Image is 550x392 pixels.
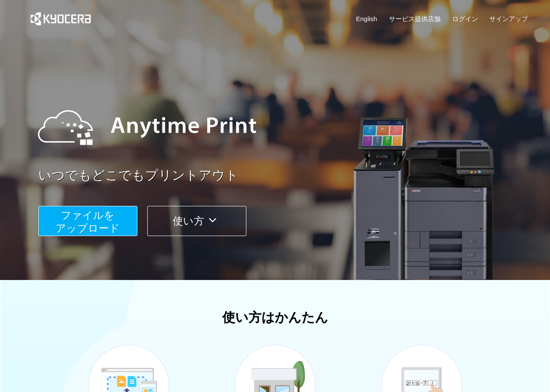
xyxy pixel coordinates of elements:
span: ファイルを ​​アップロード [56,209,120,234]
a: English [356,14,377,23]
a: サービス提供店舗 [389,14,441,23]
a: サインアップ [489,14,528,23]
button: 使い方 [147,206,246,236]
a: いつでもどこでもプリントアウト [38,166,534,185]
a: ログイン [452,14,478,23]
button: ファイルを​​アップロード [38,206,137,236]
